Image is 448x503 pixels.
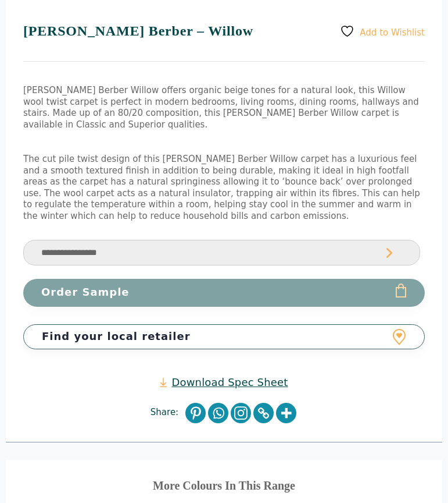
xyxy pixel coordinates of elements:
h3: More Colours In This Range [23,477,425,494]
a: Find your local retailer [23,324,425,349]
a: Whatsapp [208,403,228,423]
span: [PERSON_NAME] Berber Willow offers organic beige tones for a natural look, this Willow wool twist... [23,85,419,130]
button: Order Sample [23,279,425,306]
span: The cut pile twist design of this [PERSON_NAME] Berber Willow carpet has a luxurious feel and a s... [23,154,420,221]
span: Share: [150,407,184,419]
a: More [276,403,296,423]
a: Instagram [231,403,251,423]
h1: [PERSON_NAME] Berber – Willow [23,24,425,62]
a: Pinterest [185,403,206,423]
a: Download Spec Sheet [160,376,288,389]
span: Add to Wishlist [360,27,425,38]
a: Copy Link [253,403,274,423]
a: Add to Wishlist [340,24,425,38]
